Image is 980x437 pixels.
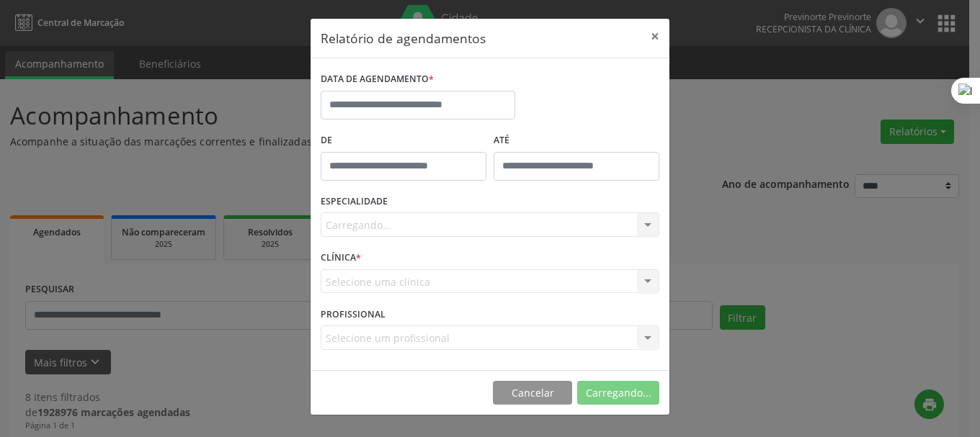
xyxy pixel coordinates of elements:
label: DATA DE AGENDAMENTO [321,68,434,91]
button: Cancelar [493,381,572,405]
label: ATÉ [494,130,659,152]
button: Close [641,19,669,54]
label: ESPECIALIDADE [321,191,388,213]
h5: Relatório de agendamentos [321,29,486,48]
label: De [321,130,486,152]
button: Carregando... [577,381,659,405]
label: CLÍNICA [321,247,361,269]
label: PROFISSIONAL [321,303,386,325]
